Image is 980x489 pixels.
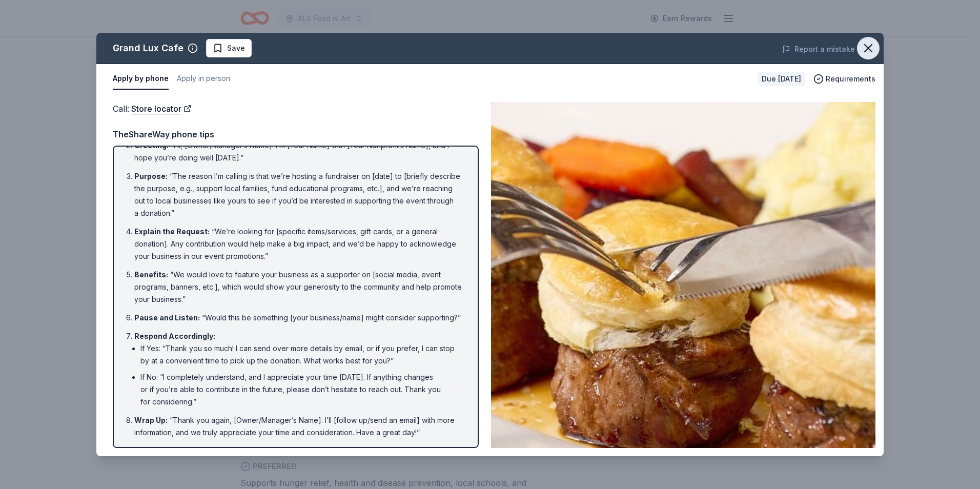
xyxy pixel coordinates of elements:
span: Explain the Request : [134,227,210,236]
span: Save [227,42,245,54]
li: “Thank you again, [Owner/Manager’s Name]. I’ll [follow up/send an email] with more information, a... [134,414,463,439]
div: Grand Lux Cafe [113,40,183,56]
span: Requirements [826,73,875,85]
button: Save [206,39,252,57]
span: Respond Accordingly : [134,332,215,340]
a: Store locator [131,102,192,115]
span: Greeting : [134,141,169,150]
li: “We would love to feature your business as a supporter on [social media, event programs, banners,... [134,269,463,305]
div: Due [DATE] [758,72,805,86]
button: Requirements [813,73,875,85]
span: Benefits : [134,270,168,279]
div: Call : [113,102,479,115]
span: Pause and Listen : [134,313,200,322]
li: “The reason I’m calling is that we’re hosting a fundraiser on [date] to [briefly describe the pur... [134,170,463,219]
li: “We’re looking for [specific items/services, gift cards, or a general donation]. Any contribution... [134,226,463,262]
div: TheShareWay phone tips [113,128,479,141]
img: Image for Grand Lux Cafe [491,102,875,448]
li: If No: “I completely understand, and I appreciate your time [DATE]. If anything changes or if you... [140,371,463,408]
li: “Would this be something [your business/name] might consider supporting?” [134,312,463,324]
li: “Hi, [Owner/Manager’s Name]. I’m [Your Name] with [Your Nonprofit’s Name], and I hope you’re doin... [134,139,463,164]
span: Purpose : [134,172,168,180]
button: Apply in person [177,68,230,90]
li: If Yes: “Thank you so much! I can send over more details by email, or if you prefer, I can stop b... [140,342,463,367]
button: Apply by phone [113,68,169,90]
button: Report a mistake [782,43,855,55]
span: Wrap Up : [134,416,168,424]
